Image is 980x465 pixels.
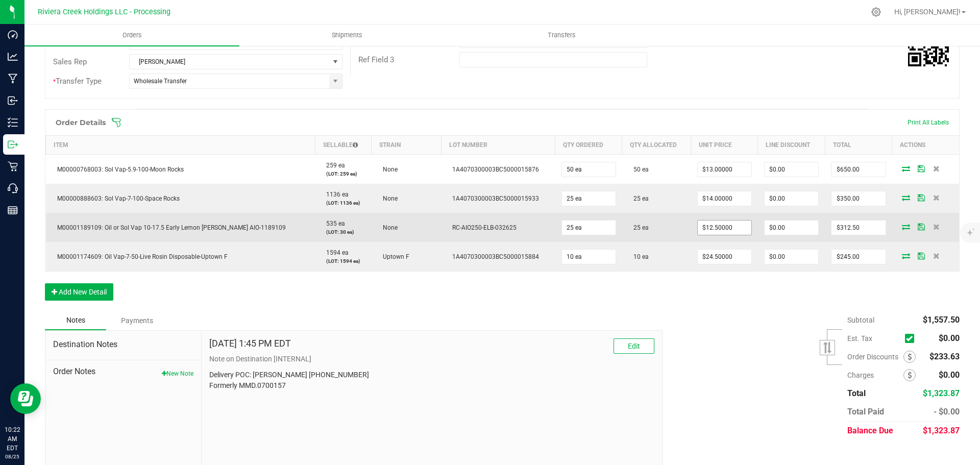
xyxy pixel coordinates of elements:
span: Ref Field 3 [358,55,394,64]
span: M00001189109: Oil or Sol Vap 10-17.5 Early Lemon [PERSON_NAME] AIO-1189109 [52,224,286,231]
span: Total Paid [847,407,884,417]
input: 0 [831,191,885,206]
inline-svg: Dashboard [8,30,18,40]
input: 0 [562,191,616,206]
span: 1A4070300003BC5000015884 [447,253,539,260]
span: 1136 ea [321,191,349,198]
th: Qty Allocated [622,136,691,155]
input: 0 [562,221,616,235]
input: 0 [765,162,818,177]
th: Lot Number [441,136,555,155]
span: M00000768003: Sol Vap-5.9-100-Moon Rocks [52,166,184,173]
span: Sales Rep [53,57,87,66]
span: Orders [109,31,156,40]
button: Edit [614,338,654,354]
span: Save Order Detail [914,253,929,259]
span: RC-AIO250-ELB-032625 [447,224,517,231]
input: 0 [831,162,885,177]
p: (LOT: 259 ea) [321,170,365,178]
p: (LOT: 1594 ea) [321,257,365,265]
inline-svg: Retail [8,161,18,172]
span: Order Notes [53,365,193,378]
span: Save Order Detail [914,165,929,172]
inline-svg: Call Center [8,183,18,193]
span: Save Order Detail [914,224,929,230]
p: 08/25 [5,453,20,460]
input: 0 [698,162,751,177]
span: $233.63 [929,352,960,361]
span: [PERSON_NAME] [130,55,329,69]
iframe: Resource center [10,383,41,414]
input: 0 [698,250,751,264]
inline-svg: Outbound [8,139,18,150]
span: 25 ea [628,195,649,202]
button: New Note [162,369,193,378]
input: 0 [562,250,616,264]
th: Line Discount [758,136,825,155]
inline-svg: Analytics [8,52,18,62]
th: Actions [892,136,959,155]
span: M00000888603: Sol Vap-7-100-Space Rocks [52,195,180,202]
span: Delete Order Detail [929,194,944,201]
span: None [378,166,398,173]
span: Subtotal [847,316,874,324]
span: Save Order Detail [914,194,929,201]
inline-svg: Reports [8,205,18,215]
span: 10 ea [628,253,649,260]
span: Delete Order Detail [929,253,944,259]
span: 1A4070300003BC5000015876 [447,166,539,173]
span: $1,323.87 [923,426,960,435]
p: 10:22 AM EDT [5,425,20,453]
input: 0 [698,221,751,235]
span: Transfers [534,31,590,40]
inline-svg: Manufacturing [8,74,18,84]
input: 0 [831,221,885,235]
span: 50 ea [628,166,649,173]
p: (LOT: 30 ea) [321,228,365,236]
inline-svg: Inventory [8,117,18,128]
span: $0.00 [939,333,960,343]
th: Qty Ordered [555,136,622,155]
th: Sellable [315,136,372,155]
span: 535 ea [321,220,345,227]
span: 25 ea [628,224,649,231]
span: Customer PO [53,38,99,47]
span: Edit [628,342,640,350]
h1: Order Details [56,118,106,127]
span: - $0.00 [934,407,960,417]
input: 0 [562,162,616,177]
a: Shipments [239,25,454,46]
input: 0 [831,250,885,264]
h4: [DATE] 1:45 PM EDT [209,338,291,349]
a: Orders [24,25,239,46]
div: Payments [106,311,167,330]
span: Order Discounts [847,353,903,361]
p: Delivery POC: [PERSON_NAME] [PHONE_NUMBER] Formerly MMD.0700157 [209,370,654,391]
input: 0 [698,191,751,206]
th: Unit Price [691,136,758,155]
p: Note on Destination [INTERNAL] [209,354,654,364]
span: Destination Notes [53,338,193,351]
input: 0 [765,250,818,264]
span: $1,557.50 [923,315,960,325]
th: Total [825,136,892,155]
button: Add New Detail [45,283,113,301]
span: 1594 ea [321,249,349,256]
th: Item [46,136,315,155]
span: Shipments [318,31,376,40]
span: None [378,195,398,202]
span: Uptown F [378,253,409,260]
span: Calculate excise tax [905,332,919,346]
span: None [378,224,398,231]
span: Transfer Type [53,77,102,86]
span: Charges [847,371,903,379]
span: 1A4070300003BC5000015933 [447,195,539,202]
th: Strain [372,136,442,155]
div: Notes [45,311,106,330]
span: Riviera Creek Holdings LLC - Processing [38,8,170,16]
span: Delete Order Detail [929,224,944,230]
span: M00001174609: Oil Vap-7-50-Live Rosin Disposable-Uptown F [52,253,228,260]
span: $0.00 [939,370,960,380]
span: Total [847,388,866,398]
input: 0 [765,191,818,206]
